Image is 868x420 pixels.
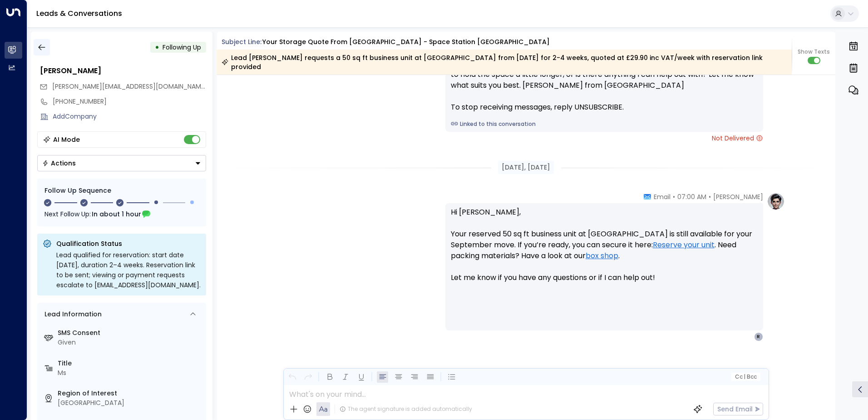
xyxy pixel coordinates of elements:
div: Lead Information [41,310,102,319]
p: Qualification Status [56,239,201,248]
div: R [754,332,763,341]
div: Follow Up Sequence [44,186,199,195]
div: Lead qualified for reservation: start date [DATE], duration 2–4 weeks. Reservation link to be sen... [56,250,201,290]
div: The agent signature is added automatically [340,405,472,413]
span: Show Texts [798,48,830,56]
div: [GEOGRAPHIC_DATA] [58,398,202,408]
p: Hi [PERSON_NAME], Your reserved 50 sq ft business unit at [GEOGRAPHIC_DATA] is still available fo... [451,207,758,294]
span: 07:00 AM [677,192,706,201]
div: Next Follow Up: [44,209,199,219]
img: profile-logo.png [767,192,785,210]
span: • [673,192,675,201]
div: [DATE], [DATE] [498,161,554,174]
div: Hi [PERSON_NAME], just checking in to see if you’re still interested in the 50 sq ft business uni... [451,47,758,113]
span: Subject Line: [222,37,261,46]
span: [PERSON_NAME][EMAIL_ADDRESS][DOMAIN_NAME] [52,82,207,91]
a: Leads & Conversations [36,8,122,19]
label: Title [58,359,202,368]
div: Lead [PERSON_NAME] requests a 50 sq ft business unit at [GEOGRAPHIC_DATA] from [DATE] for 2-4 wee... [222,53,787,71]
div: [PHONE_NUMBER] [53,97,206,106]
div: Ms [58,368,202,378]
span: Following Up [163,43,201,52]
span: Email [654,192,671,201]
div: Given [58,338,202,347]
button: Cc|Bcc [731,373,760,381]
a: Linked to this conversation [451,120,758,128]
div: Actions [42,159,76,167]
div: Your storage quote from [GEOGRAPHIC_DATA] - Space Station [GEOGRAPHIC_DATA] [262,37,550,47]
a: box shop [586,250,618,261]
span: Not Delivered [712,134,763,143]
button: Undo [286,371,298,383]
div: AI Mode [53,135,80,144]
span: [PERSON_NAME] [713,192,763,201]
button: Actions [37,155,206,171]
div: • [155,39,159,55]
a: Reserve your unit [653,240,715,250]
div: Button group with a nested menu [37,155,206,171]
span: • [709,192,711,201]
button: Redo [302,371,314,383]
span: In about 1 hour [92,209,141,219]
label: SMS Consent [58,328,202,338]
span: Cc Bcc [735,374,756,380]
div: AddCompany [53,112,206,121]
span: rachel.hu73@gmail.com [52,82,206,91]
label: Region of Interest [58,389,202,398]
span: | [744,374,745,380]
div: [PERSON_NAME] [40,65,206,76]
